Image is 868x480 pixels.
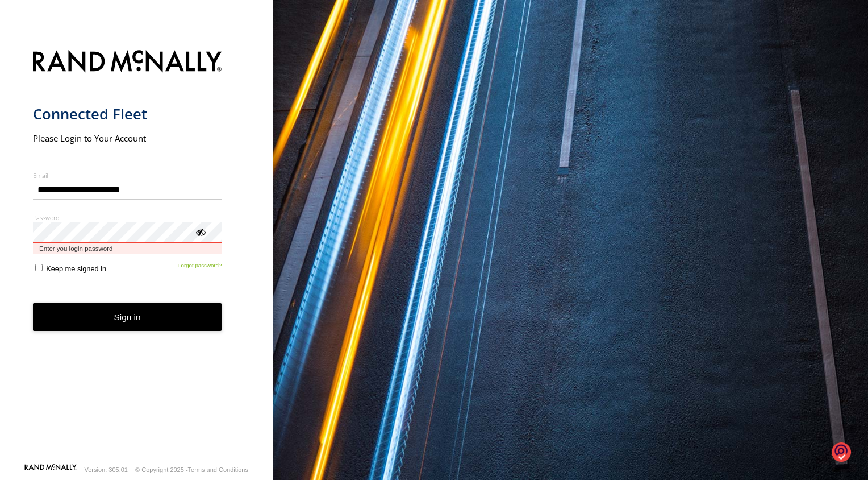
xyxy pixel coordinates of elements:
img: Rand McNally [33,48,222,77]
form: main [33,43,240,463]
div: ViewPassword [194,226,206,237]
label: Email [33,171,222,180]
img: o1IwAAAABJRU5ErkJggg== [832,442,851,463]
div: Version: 305.01 [85,466,128,473]
a: Forgot password? [178,262,222,273]
label: Password [33,213,222,222]
a: Terms and Conditions [188,466,248,473]
span: Enter you login password [33,243,222,254]
button: Sign in [33,303,222,331]
a: Visit our Website [24,464,77,475]
div: © Copyright 2025 - [135,466,248,473]
h2: Please Login to Your Account [33,133,222,144]
span: Keep me signed in [46,264,106,273]
h1: Connected Fleet [33,105,222,123]
input: Keep me signed in [35,264,43,271]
